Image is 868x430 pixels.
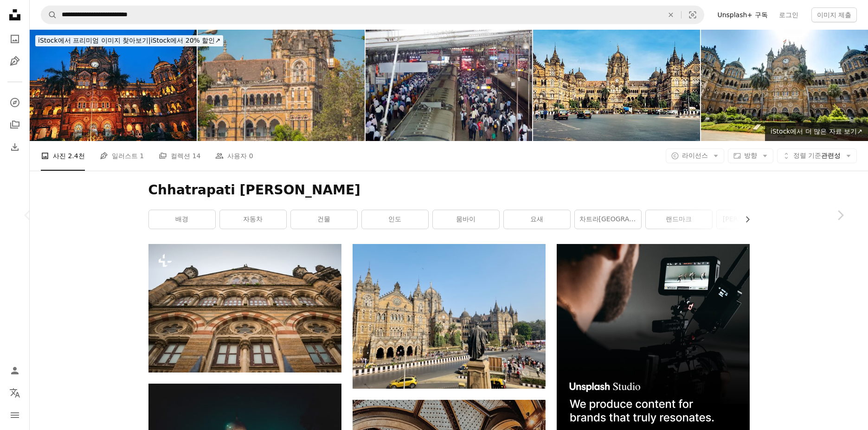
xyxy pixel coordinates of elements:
span: 라이선스 [682,152,708,159]
a: 탐색 [6,93,24,112]
a: 컬렉션 14 [159,141,200,171]
img: 뭄바이의 빅토리아 기차역 [533,30,700,141]
a: 그 앞에 동상이 있는 큰 건물 [353,312,546,320]
span: 방향 [744,152,757,159]
img: 차트라바띠 시바지 터미널(Chhatrapati Shivaji Terminus)은 빅토리아 고딕 양식의 건축물로 석양을 밝힙니다. [30,30,197,141]
a: 인도 [362,210,428,229]
img: 창문이 많은 매우 높은 건물 [148,244,341,372]
h1: Chhatrapati [PERSON_NAME] [148,182,750,199]
form: 사이트 전체에서 이미지 찾기 [41,6,704,24]
a: 일러스트 1 [100,141,144,171]
img: 뭄바이 기차역 [366,30,533,141]
span: 14 [193,151,201,161]
a: 뭄바이 [433,210,499,229]
a: 차트라[GEOGRAPHIC_DATA] 종착역 [575,210,641,229]
span: 관련성 [793,151,841,160]
a: 다운로드 내역 [6,138,24,156]
a: iStock에서 더 많은 자료 보기↗ [765,122,868,141]
div: iStock에서 20% 할인 ↗ [35,35,223,46]
a: Unsplash+ 구독 [712,7,773,22]
span: 1 [140,151,144,161]
a: 건물 [291,210,357,229]
span: 0 [249,151,253,161]
span: iStock에서 프리미엄 이미지 찾아보기 | [38,37,151,44]
a: 일러스트 [6,52,24,71]
a: 로그인 / 가입 [6,361,24,380]
button: 라이선스 [666,148,724,163]
a: 자동차 [220,210,286,229]
a: 배경 [149,210,215,229]
img: 빅토리아 Terminus, 뭄바이, 인도 [701,30,868,141]
span: 정렬 기준 [793,152,821,159]
a: 컬렉션 [6,116,24,134]
button: 시각적 검색 [682,6,704,24]
a: 다음 [812,171,868,260]
a: iStock에서 프리미엄 이미지 찾아보기|iStock에서 20% 할인↗ [30,30,229,52]
button: 정렬 기준관련성 [777,148,857,163]
button: Unsplash 검색 [41,6,57,24]
a: 사용자 0 [215,141,253,171]
a: 요새 [504,210,570,229]
img: 그 앞에 동상이 있는 큰 건물 [353,244,546,389]
a: [PERSON_NAME] [717,210,783,229]
button: 목록을 오른쪽으로 스크롤 [739,210,750,229]
button: 삭제 [661,6,681,24]
button: 이미지 제출 [811,7,857,22]
a: 랜드마크 [646,210,712,229]
span: iStock에서 더 많은 자료 보기 ↗ [771,128,862,135]
a: 창문이 많은 매우 높은 건물 [148,304,341,312]
button: 메뉴 [6,406,24,424]
img: Chhatrapati Shivaji Terminus Mumbai [198,30,365,141]
a: 사진 [6,30,24,48]
button: 언어 [6,384,24,402]
a: 로그인 [773,7,804,22]
button: 방향 [728,148,773,163]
